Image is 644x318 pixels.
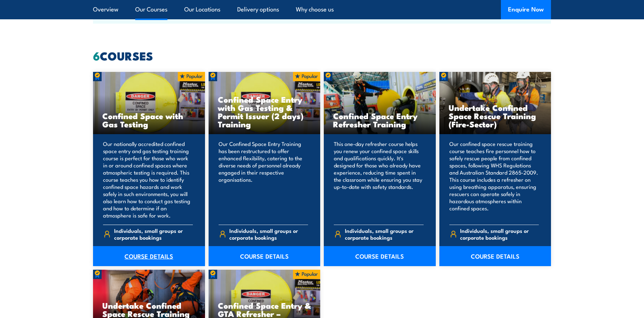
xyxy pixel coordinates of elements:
[114,227,193,241] span: Individuals, small groups or corporate bookings
[219,140,308,219] p: Our Confined Space Entry Training has been restructured to offer enhanced flexibility, catering t...
[209,246,321,266] a: COURSE DETAILS
[449,140,539,219] p: Our confined space rescue training course teaches fire personnel how to safely rescue people from...
[93,47,100,64] strong: 6
[333,112,426,128] h3: Confined Space Entry Refresher Training
[93,50,551,60] h2: COURSES
[102,112,196,128] h3: Confined Space with Gas Testing
[218,95,311,128] h3: Confined Space Entry with Gas Testing & Permit Issuer (2 days) Training
[93,246,205,266] a: COURSE DETAILS
[449,103,542,128] h3: Undertake Confined Space Rescue Training (Fire-Sector)
[324,246,436,266] a: COURSE DETAILS
[345,227,424,241] span: Individuals, small groups or corporate bookings
[439,246,551,266] a: COURSE DETAILS
[334,140,424,219] p: This one-day refresher course helps you renew your confined space skills and qualifications quick...
[103,140,193,219] p: Our nationally accredited confined space entry and gas testing training course is perfect for tho...
[460,227,539,241] span: Individuals, small groups or corporate bookings
[229,227,308,241] span: Individuals, small groups or corporate bookings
